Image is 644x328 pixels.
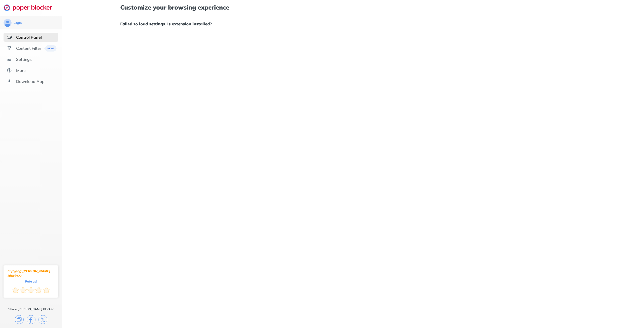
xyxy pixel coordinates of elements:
img: social.svg [7,46,12,51]
img: settings.svg [7,57,12,62]
img: menuBanner.svg [44,45,57,52]
div: Download App [16,79,45,84]
h1: Failed to load settings. Is extension installed? [120,21,586,27]
img: avatar.svg [4,19,12,27]
img: facebook.svg [27,315,35,324]
h1: Customize your browsing experience [120,4,586,11]
div: Settings [16,57,32,62]
div: More [16,68,26,73]
img: download-app.svg [7,79,12,84]
div: Rate us! [25,280,37,283]
img: copy.svg [15,315,24,324]
div: Enjoying [PERSON_NAME] Blocker? [8,269,54,278]
div: Content Filter [16,46,41,51]
div: Login [14,21,22,25]
img: features-selected.svg [7,35,12,40]
img: x.svg [38,315,47,324]
div: Share [PERSON_NAME] Blocker [8,307,54,311]
img: about.svg [7,68,12,73]
div: Control Panel [16,35,42,40]
img: logo-webpage.svg [4,4,58,11]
